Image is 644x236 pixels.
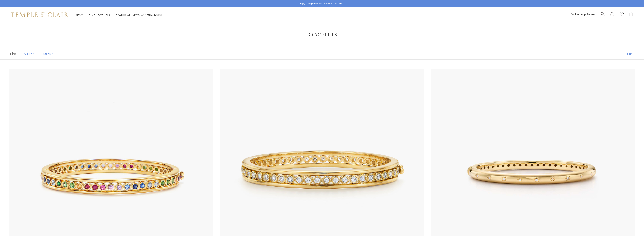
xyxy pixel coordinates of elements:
[76,13,83,17] a: ShopShop
[22,49,39,58] button: Color
[40,49,58,58] button: Stone
[41,51,58,56] span: Stone
[15,32,629,38] h1: Bracelets
[620,12,624,17] a: View Wishlist
[89,13,110,17] a: High JewelleryHigh Jewellery
[11,12,68,17] img: Temple St. Clair
[625,218,640,232] iframe: Gorgias live chat messenger
[116,13,162,17] a: World of [DEMOGRAPHIC_DATA]World of [DEMOGRAPHIC_DATA]
[629,12,633,17] a: Open Shopping Bag
[23,51,39,56] span: Color
[601,12,605,17] a: Search
[76,12,162,17] nav: Main navigation
[571,12,595,16] a: Book an Appointment
[618,48,644,59] button: Show sort by
[300,2,342,5] p: Enjoy Complimentary Delivery & Returns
